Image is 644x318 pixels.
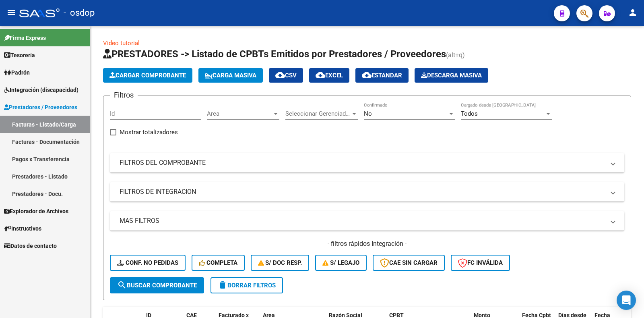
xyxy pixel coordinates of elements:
mat-icon: cloud_download [316,70,325,80]
span: Explorador de Archivos [4,207,68,216]
button: CAE SIN CARGAR [373,255,445,271]
button: Completa [192,255,245,271]
span: (alt+q) [446,51,465,59]
button: EXCEL [309,68,349,83]
span: Area [207,110,272,117]
mat-icon: cloud_download [362,70,372,80]
span: No [364,110,372,117]
span: CSV [275,72,297,79]
span: Instructivos [4,224,41,233]
span: Conf. no pedidas [117,259,178,266]
span: Estandar [362,72,402,79]
span: Buscar Comprobante [117,282,197,289]
span: PRESTADORES -> Listado de CPBTs Emitidos por Prestadores / Proveedores [103,48,446,60]
div: Open Intercom Messenger [617,291,636,310]
span: Carga Masiva [205,72,256,79]
span: FC Inválida [458,259,503,266]
mat-icon: menu [6,8,16,17]
mat-expansion-panel-header: FILTROS DEL COMPROBANTE [110,153,624,173]
span: EXCEL [316,72,343,79]
span: Todos [461,110,478,117]
mat-icon: delete [218,280,227,290]
span: Prestadores / Proveedores [4,103,77,112]
button: Carga Masiva [198,68,263,83]
mat-panel-title: FILTROS DE INTEGRACION [120,187,605,196]
span: Tesorería [4,51,35,60]
mat-icon: cloud_download [275,70,285,80]
button: Estandar [355,68,409,83]
button: S/ Doc Resp. [251,255,310,271]
span: - osdop [64,4,95,22]
app-download-masive: Descarga masiva de comprobantes (adjuntos) [415,68,488,83]
button: Conf. no pedidas [110,255,186,271]
button: Borrar Filtros [211,277,283,293]
span: Cargar Comprobante [109,72,186,79]
span: Seleccionar Gerenciador [285,110,351,117]
span: S/ legajo [322,259,359,266]
mat-panel-title: MAS FILTROS [120,216,605,225]
button: CSV [269,68,303,83]
span: S/ Doc Resp. [258,259,302,266]
h3: Filtros [110,89,138,101]
span: Descarga Masiva [421,72,482,79]
span: Integración (discapacidad) [4,85,78,94]
mat-icon: person [628,8,638,17]
a: Video tutorial [103,39,140,47]
span: Datos de contacto [4,241,57,250]
button: Descarga Masiva [415,68,488,83]
button: FC Inválida [451,255,510,271]
button: S/ legajo [315,255,367,271]
span: CAE SIN CARGAR [380,259,438,266]
mat-expansion-panel-header: MAS FILTROS [110,211,624,231]
span: Padrón [4,68,30,77]
mat-expansion-panel-header: FILTROS DE INTEGRACION [110,182,624,202]
button: Buscar Comprobante [110,277,204,293]
span: Completa [199,259,237,266]
span: Borrar Filtros [218,282,276,289]
h4: - filtros rápidos Integración - [110,239,624,248]
button: Cargar Comprobante [103,68,192,83]
mat-icon: search [117,280,127,290]
span: Firma Express [4,33,46,42]
mat-panel-title: FILTROS DEL COMPROBANTE [120,158,605,167]
span: Mostrar totalizadores [120,127,178,137]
